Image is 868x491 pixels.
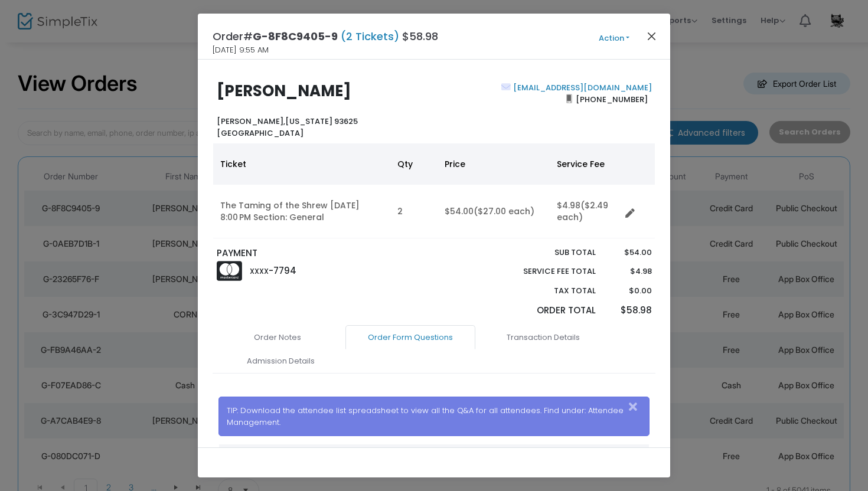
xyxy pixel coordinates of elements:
[345,325,475,350] a: Order Form Questions
[338,29,402,44] span: (2 Tickets)
[607,266,651,277] p: $4.98
[213,28,438,44] h4: Order# $58.98
[550,143,621,185] th: Service Fee
[473,444,642,486] th: Answer
[579,32,650,45] button: Action
[217,80,351,102] b: [PERSON_NAME]
[213,44,269,56] span: [DATE] 9:55 AM
[269,264,296,277] span: -7794
[550,185,621,238] td: $4.98
[625,397,649,417] button: Close
[218,397,650,436] div: TIP: Download the attendee list spreadsheet to view all the Q&A for all attendees. Find under: At...
[478,325,608,350] a: Transaction Details
[495,304,596,317] p: Order Total
[217,116,285,127] span: [PERSON_NAME],
[495,266,596,277] p: Service Fee Total
[219,444,473,486] th: Question
[217,247,429,260] p: PAYMENT
[607,285,651,297] p: $0.00
[213,325,342,350] a: Order Notes
[213,143,655,238] div: Data table
[607,304,651,317] p: $58.98
[474,205,534,217] span: ($27.00 each)
[495,247,596,258] p: Sub total
[250,266,269,276] span: XXXX
[572,90,652,109] span: [PHONE_NUMBER]
[217,116,358,139] b: [US_STATE] 93625 [GEOGRAPHIC_DATA]
[438,185,550,238] td: $54.00
[438,143,550,185] th: Price
[213,185,390,238] td: The Taming of the Shrew [DATE] 8:00 PM Section: General
[213,143,390,185] th: Ticket
[557,199,608,223] span: ($2.49 each)
[216,349,345,374] a: Admission Details
[644,28,660,44] button: Close
[511,82,652,93] a: [EMAIL_ADDRESS][DOMAIN_NAME]
[253,29,338,44] span: G-8F8C9405-9
[390,185,438,238] td: 2
[390,143,438,185] th: Qty
[495,285,596,297] p: Tax Total
[607,247,651,258] p: $54.00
